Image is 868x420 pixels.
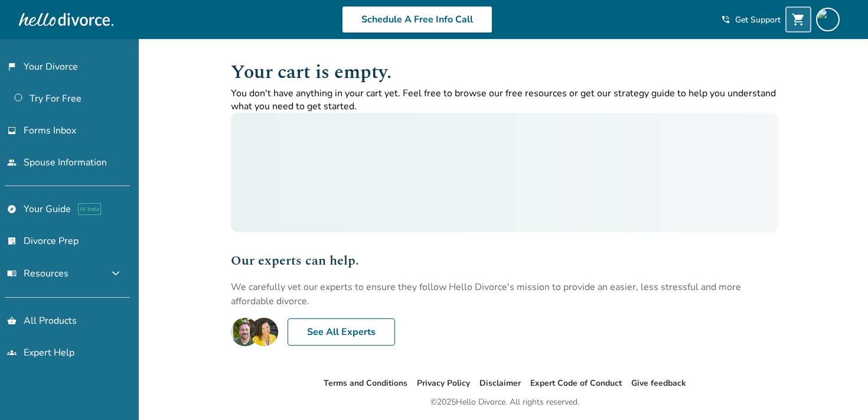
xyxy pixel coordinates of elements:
div: © 2025 Hello Divorce. All rights reserved. [430,395,579,409]
a: Schedule A Free Info Call [342,6,492,33]
span: shopping_cart [791,12,805,27]
img: nursefhabibi@gmail.com [816,8,840,31]
span: explore [7,204,17,214]
span: AI beta [78,203,101,215]
span: inbox [7,126,17,135]
span: Resources [7,267,68,280]
img: E [231,318,278,346]
span: flag_2 [7,62,17,71]
h2: Our experts can help. [231,251,779,271]
span: Forms Inbox [24,124,76,137]
span: list_alt_check [7,236,17,246]
h1: Your cart is empty. [231,58,779,87]
span: phone_in_talk [721,15,730,24]
li: Disclaimer [479,376,521,390]
a: Terms and Conditions [324,377,407,389]
span: menu_book [7,269,17,278]
span: expand_more [109,266,123,281]
a: Privacy Policy [417,377,470,389]
a: phone_in_talkGet Support [721,14,781,25]
a: Expert Code of Conduct [530,377,622,389]
p: You don't have anything in your cart yet. Feel free to browse our free resources or get our strat... [231,87,779,113]
li: Give feedback [631,376,686,390]
span: Get Support [735,14,781,25]
span: people [7,158,17,167]
span: groups [7,348,17,357]
span: shopping_basket [7,316,17,325]
a: See All Experts [288,318,395,346]
p: We carefully vet our experts to ensure they follow Hello Divorce's mission to provide an easier, ... [231,280,779,308]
